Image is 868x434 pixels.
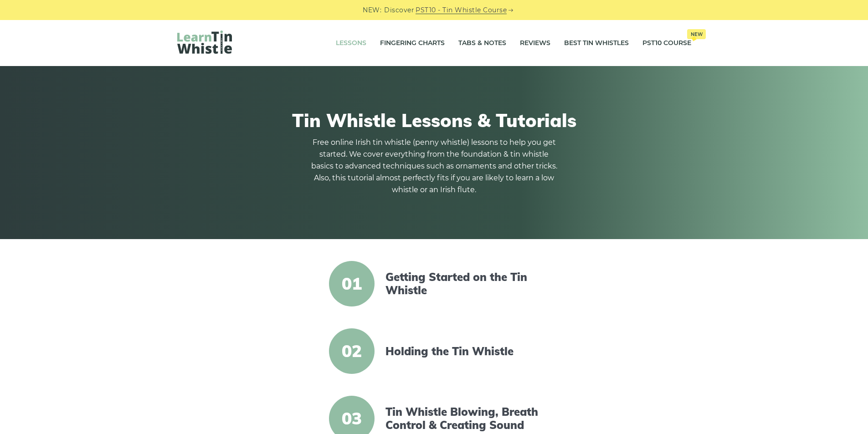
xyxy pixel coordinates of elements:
a: Holding the Tin Whistle [385,345,542,358]
span: 02 [329,328,375,374]
span: 01 [329,261,375,306]
a: Lessons [336,32,366,55]
a: Tin Whistle Blowing, Breath Control & Creating Sound [385,405,542,432]
a: Getting Started on the Tin Whistle [385,271,542,297]
a: Reviews [520,32,550,55]
span: New [687,29,706,39]
h1: Tin Whistle Lessons & Tutorials [177,109,691,131]
p: Free online Irish tin whistle (penny whistle) lessons to help you get started. We cover everythin... [311,137,557,196]
a: Best Tin Whistles [564,32,629,55]
a: PST10 CourseNew [642,32,691,55]
a: Tabs & Notes [458,32,506,55]
img: LearnTinWhistle.com [177,31,232,54]
a: Fingering Charts [380,32,445,55]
